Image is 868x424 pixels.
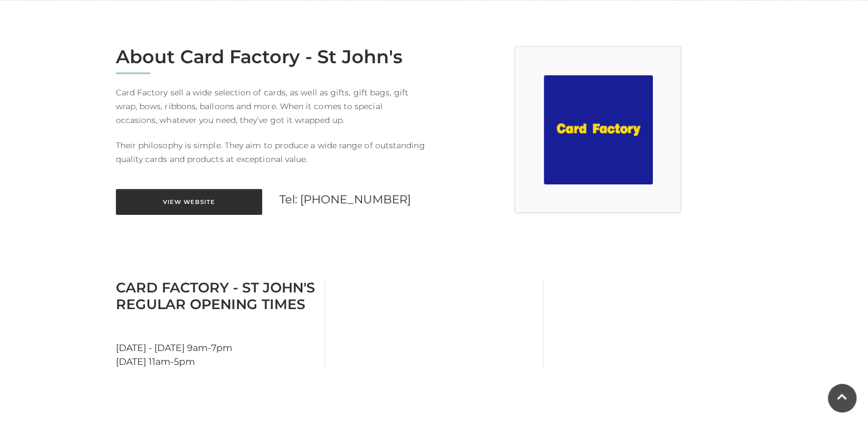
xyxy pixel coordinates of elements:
h2: About Card Factory - St John's [116,46,426,68]
h3: Card Factory - St John's Regular Opening Times [116,279,316,313]
div: [DATE] - [DATE] 9am-7pm [DATE] 11am-5pm [107,279,325,369]
p: Their philosophy is simple. They aim to produce a wide range of outstanding quality cards and pro... [116,138,426,166]
p: Card Factory sell a wide selection of cards, as well as gifts, gift bags, gift wrap, bows, ribbon... [116,86,426,127]
a: View Website [116,189,262,215]
a: Tel: [PHONE_NUMBER] [279,192,411,206]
